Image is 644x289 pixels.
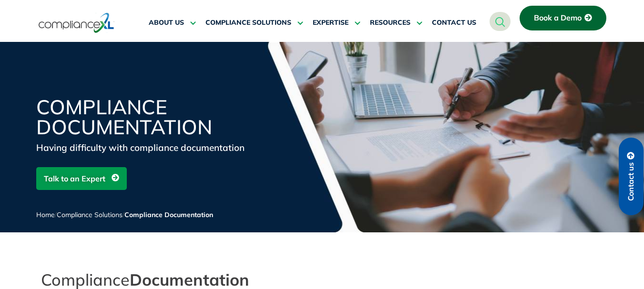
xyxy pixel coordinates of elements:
[313,19,348,27] span: EXPERTISE
[124,210,213,219] span: Compliance Documentation
[520,6,606,30] a: Book a Demo
[313,11,360,34] a: EXPERTISE
[627,162,635,201] span: Contact us
[149,19,184,27] span: ABOUT US
[36,210,213,219] span: / /
[534,14,582,22] span: Book a Demo
[36,141,265,154] div: Having difficulty with compliance documentation
[44,169,105,188] span: Talk to an Expert
[57,210,123,219] a: Compliance Solutions
[432,19,476,27] span: CONTACT US
[370,11,422,34] a: RESOURCES
[205,19,291,27] span: COMPLIANCE SOLUTIONS
[205,11,303,34] a: COMPLIANCE SOLUTIONS
[39,12,114,34] img: logo-one.svg
[36,97,265,137] h1: Compliance Documentation
[370,19,410,27] span: RESOURCES
[432,11,476,34] a: CONTACT US
[149,11,196,34] a: ABOUT US
[36,210,55,219] a: Home
[36,167,127,190] a: Talk to an Expert
[490,12,511,31] a: navsearch-button
[619,138,644,215] a: Contact us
